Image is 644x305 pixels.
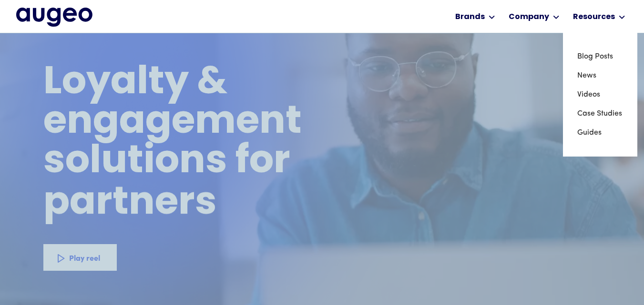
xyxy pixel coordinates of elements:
[16,8,92,28] a: home
[577,47,623,66] a: Blog Posts
[577,85,623,104] a: Videos
[577,123,623,142] a: Guides
[577,66,623,85] a: News
[573,11,615,23] div: Resources
[577,104,623,123] a: Case Studies
[455,11,485,23] div: Brands
[563,33,637,157] nav: Resources
[509,11,549,23] div: Company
